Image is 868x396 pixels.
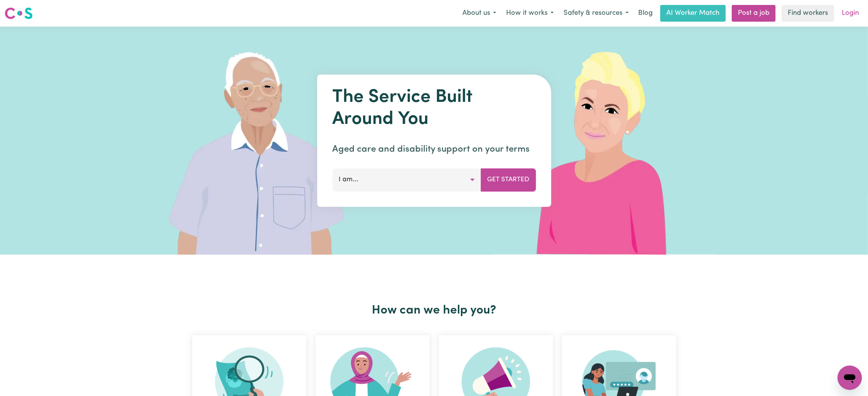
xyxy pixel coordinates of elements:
h1: The Service Built Around You [332,87,536,130]
button: I am... [332,168,481,191]
a: Find workers [782,5,834,22]
a: Blog [634,5,657,22]
iframe: Button to launch messaging window, conversation in progress [838,366,862,390]
button: Safety & resources [559,5,634,21]
h2: How can we help you? [188,303,681,318]
a: Login [837,5,863,22]
a: Careseekers logo [5,5,33,22]
a: Post a job [732,5,776,22]
button: About us [457,5,501,21]
a: AI Worker Match [660,5,726,22]
button: Get Started [481,168,536,191]
p: Aged care and disability support on your terms [332,143,536,156]
img: Careseekers logo [5,6,33,20]
button: How it works [501,5,559,21]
